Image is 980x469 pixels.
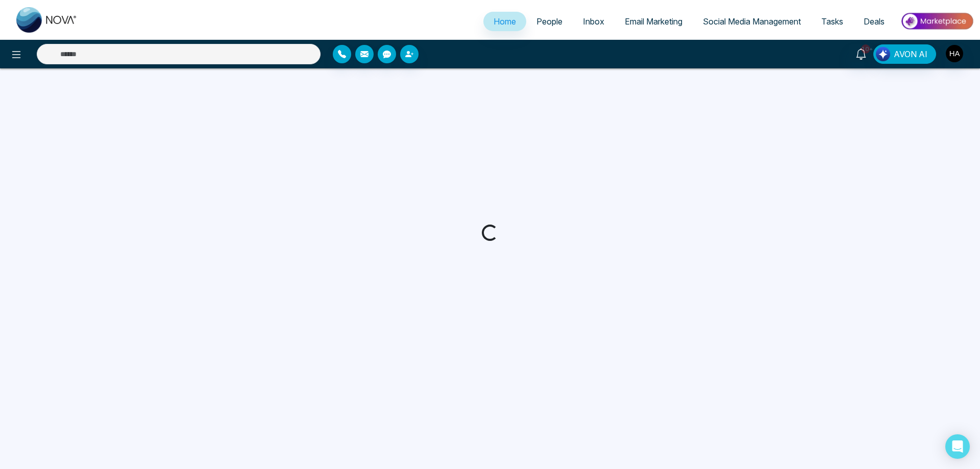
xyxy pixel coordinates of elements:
[811,12,853,31] a: Tasks
[894,48,927,60] span: AVON AI
[945,434,970,459] div: Open Intercom Messenger
[946,45,963,62] img: User Avatar
[849,44,873,62] a: 10+
[873,44,936,64] button: AVON AI
[900,10,974,33] img: Market-place.gif
[583,16,604,27] span: Inbox
[16,7,78,33] img: Nova CRM Logo
[494,16,516,27] span: Home
[821,16,843,27] span: Tasks
[703,16,801,27] span: Social Media Management
[864,16,885,27] span: Deals
[573,12,615,31] a: Inbox
[536,16,562,27] span: People
[876,47,890,61] img: Lead Flow
[526,12,573,31] a: People
[615,12,693,31] a: Email Marketing
[693,12,811,31] a: Social Media Management
[625,16,682,27] span: Email Marketing
[861,44,870,54] span: 10+
[483,12,526,31] a: Home
[853,12,895,31] a: Deals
